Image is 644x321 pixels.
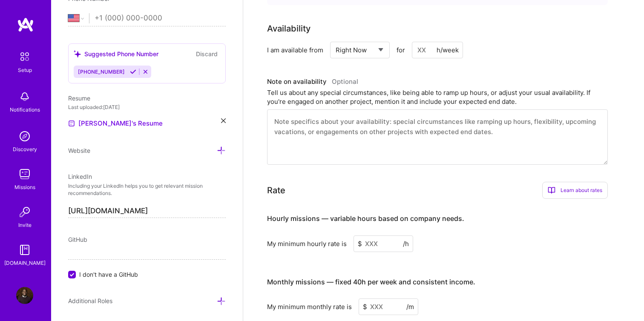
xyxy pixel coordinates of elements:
[267,278,475,286] h4: Monthly missions — fixed 40h per week and consistent income.
[17,17,34,32] img: logo
[267,184,285,197] div: Rate
[267,75,358,88] div: Note on availability
[188,118,196,129] a: View this pdf file
[548,186,555,194] i: icon BookOpen
[267,215,464,223] h4: Hourly missions — variable hours based on company needs.
[358,239,362,248] span: $
[142,69,149,75] i: Reject
[363,302,367,311] span: $
[193,49,220,59] button: Discard
[16,166,33,183] img: teamwork
[397,46,405,54] span: for
[406,302,414,311] span: /m
[68,103,226,112] div: Last uploaded: [DATE]
[359,298,418,315] input: XXX
[412,42,463,58] input: XX
[267,88,608,106] div: Tell us about any special circumstances, like being able to ramp up hours, or adjust your usual a...
[16,203,33,221] img: Invite
[16,287,33,304] img: User Avatar
[68,147,90,154] span: Website
[18,66,32,75] div: Setup
[267,302,352,311] div: My minimum monthly rate is
[68,120,75,127] img: Resume
[354,235,413,252] input: XXX
[221,118,226,123] i: icon Close
[95,6,226,31] input: +1 (000) 000-0000
[68,173,92,180] span: LinkedIn
[13,145,37,154] div: Discovery
[18,221,32,229] div: Invite
[16,48,34,66] img: setup
[267,22,310,35] div: Availability
[403,239,409,248] span: /h
[16,241,33,258] img: guide book
[68,297,112,304] span: Additional Roles
[79,270,138,279] span: I don't have a GitHub
[74,50,81,57] i: icon SuggestedTeams
[14,287,35,304] a: User Avatar
[130,69,136,75] i: Accept
[16,88,33,105] img: bell
[10,105,40,114] div: Notifications
[68,183,226,197] p: Including your LinkedIn helps you to get relevant mission recommendations.
[68,95,90,102] span: Resume
[68,118,163,129] a: [PERSON_NAME]'s Resume
[267,239,347,248] div: My minimum hourly rate is
[78,69,125,75] span: [PHONE_NUMBER]
[74,49,158,58] div: Suggested Phone Number
[16,128,33,145] img: discovery
[437,46,459,54] div: h/week
[267,46,323,54] div: I am available from
[68,236,87,243] span: GitHub
[4,258,46,267] div: [DOMAIN_NAME]
[332,77,358,86] span: Optional
[542,182,608,199] div: Learn about rates
[189,118,196,125] img: beside-link-icon.svg
[14,183,35,192] div: Missions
